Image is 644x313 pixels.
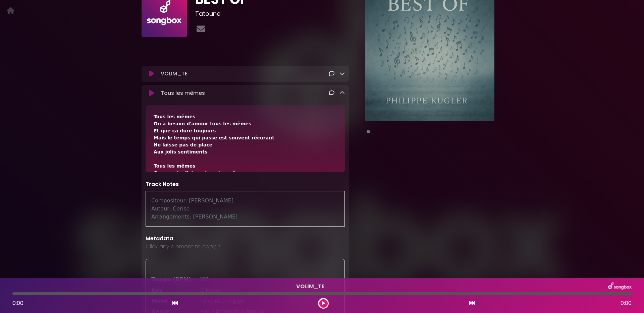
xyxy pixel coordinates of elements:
[161,70,329,78] p: VOLIM_TE
[146,235,345,243] p: Metadata
[12,283,608,291] p: VOLIM_TE
[200,275,209,283] span: 100
[12,299,23,307] span: 0:00
[146,243,345,251] p: Click any element to copy it
[146,191,345,227] div: Compositeur: [PERSON_NAME] Auteur: Cerise Arrangements: [PERSON_NAME]
[146,180,345,188] p: Track Notes
[608,282,632,291] img: songbox-logo-white.png
[621,299,632,307] span: 0:00
[161,89,329,97] p: Tous les mêmes
[147,275,196,284] div: Tempo (BPM)
[195,10,348,17] h3: Tatoune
